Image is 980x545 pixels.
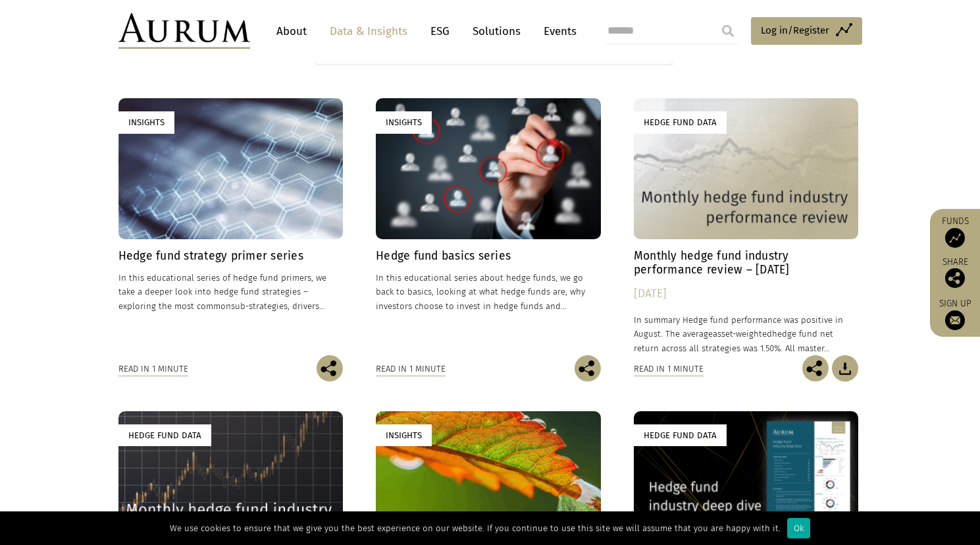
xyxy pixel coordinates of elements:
a: Sign up [937,298,973,330]
p: In summary Hedge fund performance was positive in August. The average hedge fund net return acros... [634,313,859,355]
h4: Monthly hedge fund industry performance review – [DATE] [634,249,859,277]
span: sub-strategies [231,301,288,311]
a: Events [537,19,577,43]
div: [DATE] [634,285,859,303]
img: Share this post [575,355,601,382]
img: Aurum [118,13,250,49]
div: Read in 1 minute [634,362,704,376]
div: Hedge Fund Data [634,111,727,133]
img: Access Funds [945,228,965,248]
div: Insights [376,111,432,133]
p: In this educational series of hedge fund primers, we take a deeper look into hedge fund strategie... [118,271,344,312]
div: Share [937,258,973,288]
input: Submit [715,18,741,44]
span: Log in/Register [761,22,829,38]
img: Share this post [945,268,965,288]
a: Hedge Fund Data Monthly hedge fund industry performance review – [DATE] [DATE] In summary Hedge f... [634,98,859,355]
a: Data & Insights [323,19,414,43]
a: Insights Hedge fund basics series In this educational series about hedge funds, we go back to bas... [376,98,601,355]
span: asset-weighted [713,329,772,339]
img: Sign up to our newsletter [945,310,965,330]
div: Ok [787,518,810,538]
div: Insights [118,111,174,133]
div: Read in 1 minute [376,362,446,376]
a: About [270,19,313,43]
a: Insights Hedge fund strategy primer series In this educational series of hedge fund primers, we t... [118,98,344,355]
div: Hedge Fund Data [634,424,727,446]
div: Insights [376,424,432,446]
a: ESG [424,19,456,43]
h4: Hedge fund strategy primer series [118,249,344,263]
img: Share this post [802,355,829,382]
div: Hedge Fund Data [118,424,211,446]
a: Funds [937,215,973,248]
img: Share this post [317,355,343,382]
h4: Hedge fund basics series [376,249,601,263]
a: Solutions [466,19,527,43]
a: Log in/Register [751,17,862,45]
img: Download Article [832,355,858,382]
div: Read in 1 minute [118,362,188,376]
p: In this educational series about hedge funds, we go back to basics, looking at what hedge funds a... [376,271,601,312]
